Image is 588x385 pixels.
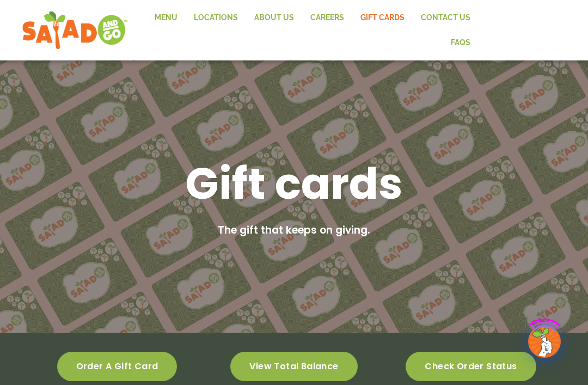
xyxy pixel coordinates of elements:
a: Locations [186,5,246,30]
nav: Menu [139,5,479,55]
span: Order a gift card [76,363,158,370]
span: Check order status [425,363,517,370]
img: new-SAG-logo-768×292 [22,9,128,52]
h2: The gift that keeps on giving. [218,223,370,239]
a: Order a gift card [57,352,177,381]
a: FAQs [443,30,479,56]
span: View total balance [249,363,338,370]
a: Check order status [406,352,536,381]
a: View total balance [230,352,357,381]
a: GIFT CARDS [352,5,413,30]
a: Contact Us [413,5,479,30]
a: Careers [302,5,352,30]
h1: Gift cards [185,155,403,212]
a: Menu [146,5,186,30]
a: About Us [246,5,302,30]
